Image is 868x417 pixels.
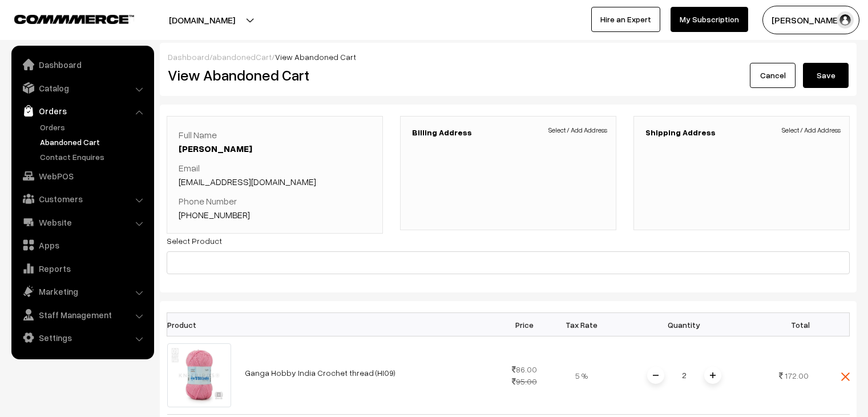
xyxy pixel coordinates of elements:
[14,78,150,98] a: Catalog
[129,6,275,34] button: [DOMAIN_NAME]
[710,372,716,378] img: plusI
[14,258,150,279] a: Reports
[14,327,150,348] a: Settings
[167,313,238,336] th: Product
[591,7,660,32] a: Hire an Expert
[168,52,209,62] a: Dashboard
[496,336,553,415] td: 86.00
[14,101,150,121] a: Orders
[610,313,758,336] th: Quantity
[645,128,838,138] h3: Shipping Address
[168,66,500,84] h2: View Abandoned Cart
[275,52,356,62] span: View Abandoned Cart
[496,313,553,336] th: Price
[14,166,150,186] a: WebPOS
[553,313,610,336] th: Tax Rate
[412,128,604,138] h3: Billing Address
[179,128,371,155] p: Full Name
[37,136,150,148] a: Abandoned Cart
[179,176,316,187] a: [EMAIL_ADDRESS][DOMAIN_NAME]
[548,125,607,135] span: Select / Add Address
[179,209,250,220] a: [PHONE_NUMBER]
[14,304,150,325] a: Staff Management
[37,121,150,133] a: Orders
[167,235,222,247] label: Select Product
[14,189,150,209] a: Customers
[512,376,537,386] strike: 95.00
[841,372,850,381] img: close
[782,125,841,135] span: Select / Add Address
[653,372,659,378] img: minus
[168,51,849,63] div: / /
[758,313,815,336] th: Total
[179,194,371,222] p: Phone Number
[37,151,150,163] a: Contact Enquires
[803,63,849,88] button: Save
[14,235,150,255] a: Apps
[762,6,859,34] button: [PERSON_NAME]…
[14,11,114,25] a: COMMMERCE
[14,54,150,75] a: Dashboard
[245,368,395,378] a: Ganga Hobby India Crochet thread (HI09)
[785,371,809,380] span: 172.00
[671,7,748,32] a: My Subscription
[179,143,252,154] a: [PERSON_NAME]
[14,212,150,232] a: Website
[837,11,854,29] img: user
[575,371,588,380] span: 5 %
[212,52,272,62] a: abandonedCart
[14,281,150,302] a: Marketing
[167,343,231,407] img: 09.jpg
[179,161,371,189] p: Email
[14,15,134,23] img: COMMMERCE
[750,63,796,88] a: Cancel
